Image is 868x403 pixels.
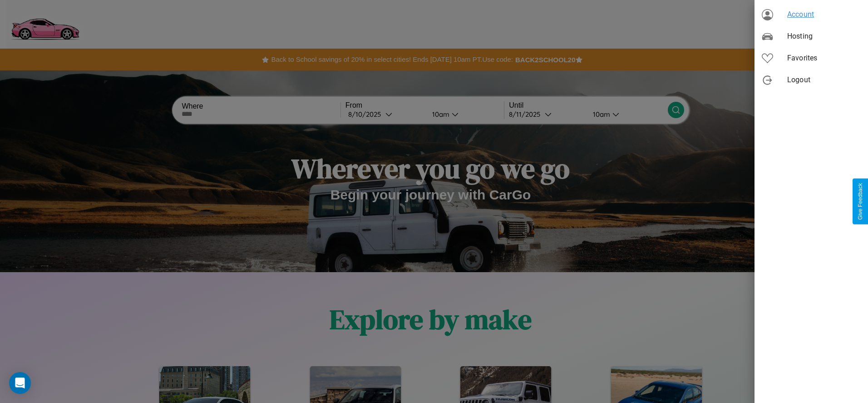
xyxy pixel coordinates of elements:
[787,53,861,64] span: Favorites
[755,25,868,47] div: Hosting
[755,4,868,25] div: Account
[787,9,861,20] span: Account
[755,47,868,69] div: Favorites
[787,75,861,85] span: Logout
[9,372,31,394] div: Open Intercom Messenger
[755,69,868,91] div: Logout
[787,31,861,42] span: Hosting
[857,183,863,220] div: Give Feedback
